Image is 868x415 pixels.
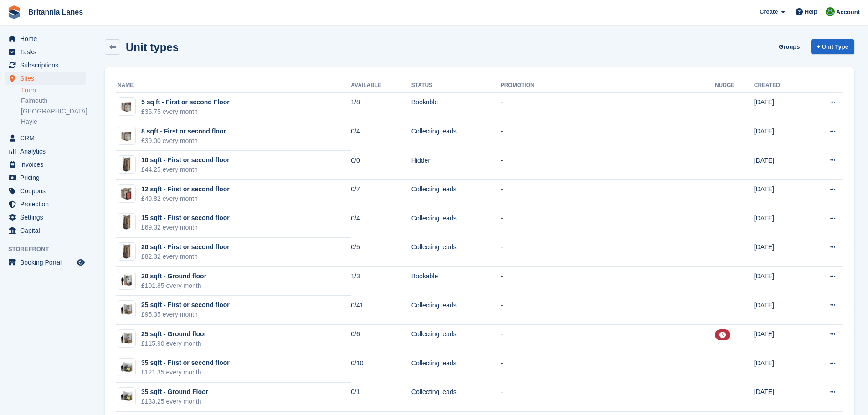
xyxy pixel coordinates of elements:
span: Help [805,7,817,16]
a: menu [5,256,86,269]
a: Groups [775,39,803,54]
td: Collecting leads [411,180,501,209]
th: Created [754,78,806,93]
a: Truro [21,86,86,95]
img: stora-icon-8386f47178a22dfd0bd8f6a31ec36ba5ce8667c1dd55bd0f319d3a0aa187defe.svg [7,5,21,19]
a: menu [5,46,86,58]
img: 25-sqft-unit.jpg [118,303,135,316]
td: 0/4 [351,209,411,238]
td: 0/41 [351,296,411,325]
span: Protection [20,198,75,210]
span: Coupons [20,184,75,197]
a: menu [5,32,86,45]
a: menu [5,72,86,85]
td: Collecting leads [411,354,501,383]
img: Locker%20Large%20-%20Plain.jpg [118,214,135,231]
td: Collecting leads [411,383,501,412]
td: 1/8 [351,93,411,122]
img: Matt Lane [826,7,835,16]
td: - [501,93,715,122]
a: Hayle [21,118,86,126]
td: 0/7 [351,180,411,209]
td: Collecting leads [411,209,501,238]
img: 25-sqft-unit.jpg [118,332,135,345]
div: 10 sqft - First or second floor [141,155,230,165]
div: £133.25 every month [141,397,208,406]
td: - [501,209,715,238]
span: Pricing [20,171,75,184]
span: Analytics [20,145,75,158]
a: menu [5,59,86,72]
div: 20 sqft - First or second floor [141,242,230,252]
a: menu [5,211,86,224]
span: Create [760,7,778,16]
div: £82.32 every month [141,252,230,261]
td: [DATE] [754,354,806,383]
td: Hidden [411,151,501,180]
th: Available [351,78,411,93]
a: + Unit Type [811,39,854,54]
a: menu [5,198,86,210]
div: £69.32 every month [141,223,230,232]
div: 8 sqft - First or second floor [141,127,226,136]
th: Nudge [715,78,754,93]
th: Name [116,78,351,93]
span: Account [836,8,860,17]
div: £95.35 every month [141,310,230,319]
div: 25 sqft - Ground floor [141,329,206,339]
span: Sites [20,72,75,85]
a: Preview store [75,257,86,268]
a: menu [5,158,86,171]
img: Locker%20Large%20-%20Plain.jpg [118,156,135,173]
td: 0/10 [351,354,411,383]
td: [DATE] [754,151,806,180]
th: Status [411,78,501,93]
td: [DATE] [754,267,806,296]
td: 0/1 [351,383,411,412]
span: Booking Portal [20,256,75,269]
span: Capital [20,224,75,237]
td: Collecting leads [411,238,501,267]
div: 5 sq ft - First or second Floor [141,97,230,107]
td: 0/5 [351,238,411,267]
span: CRM [20,132,75,144]
a: Britannia Lanes [25,5,87,20]
span: Storefront [8,245,91,254]
img: Locker%20Large%20-%20Plain.jpg [118,243,135,260]
td: - [501,325,715,354]
img: 35-sqft-unit.jpg [118,361,135,374]
h2: Unit types [126,41,179,53]
td: Collecting leads [411,296,501,325]
a: [GEOGRAPHIC_DATA] [21,107,86,116]
a: menu [5,184,86,197]
td: [DATE] [754,122,806,151]
img: Locker%20Small%20-%20Plain.jpg [118,98,135,115]
td: - [501,296,715,325]
span: Home [20,32,75,45]
td: [DATE] [754,238,806,267]
a: menu [5,132,86,144]
td: Bookable [411,93,501,122]
img: Locker%20Small%20-%20Plain.jpg [118,127,135,144]
td: - [501,122,715,151]
div: 15 sqft - First or second floor [141,213,230,223]
td: [DATE] [754,325,806,354]
div: 35 sqft - First or second floor [141,358,230,368]
div: 12 sqft - First or second floor [141,184,230,194]
div: £49.82 every month [141,194,230,204]
td: Collecting leads [411,325,501,354]
a: Falmouth [21,97,86,105]
span: Subscriptions [20,59,75,72]
div: £101.85 every month [141,281,206,291]
div: 25 sqft - First or second floor [141,300,230,310]
td: - [501,354,715,383]
td: [DATE] [754,383,806,412]
a: menu [5,171,86,184]
img: Locker%20Medium%202%20-%20Plain.jpg [118,185,135,202]
td: - [501,238,715,267]
img: 35-sqft-unit.jpg [118,390,135,403]
div: £121.35 every month [141,368,230,377]
div: £44.25 every month [141,165,230,174]
td: - [501,180,715,209]
div: 35 sqft - Ground Floor [141,387,208,397]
